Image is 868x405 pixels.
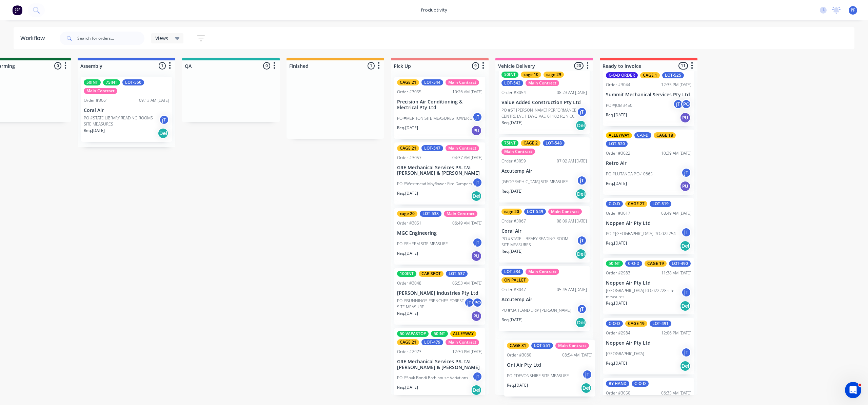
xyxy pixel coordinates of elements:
[845,382,861,398] iframe: Intercom live chat
[155,35,168,42] span: Views
[12,5,22,15] img: Factory
[20,34,48,42] div: Workflow
[851,7,855,13] span: PF
[418,5,451,15] div: productivity
[77,32,144,45] input: Search for orders...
